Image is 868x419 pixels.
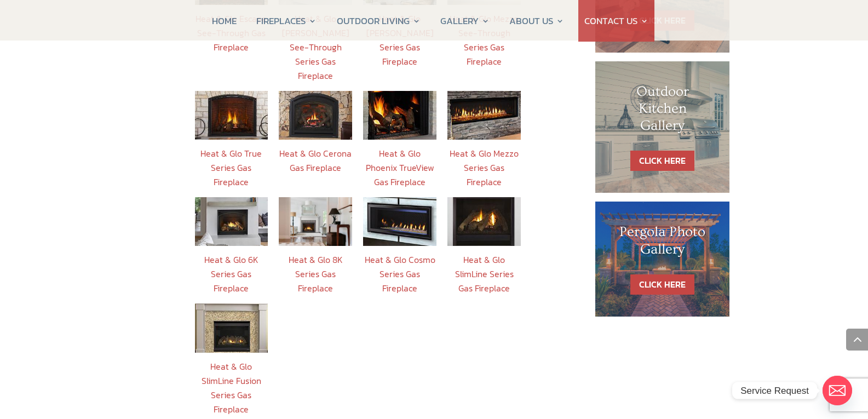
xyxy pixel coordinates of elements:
[204,253,258,295] a: Heat & Glo 6K Series Gas Fireplace
[200,147,262,188] a: Heat & Glo True Series Gas Fireplace
[447,197,521,246] img: HNG_gasFP_SL-950TR-E_195x177
[366,147,434,188] a: Heat & Glo Phoenix TrueView Gas Fireplace
[279,197,352,246] img: 12_8KX_GMLoftFront_Malone-Mantel_room_7124
[450,12,519,68] a: Heat & Glo Mezzo See-Through Series Gas Fireplace
[279,91,352,140] img: Cerona_36_-Photo_Angle_Room_CReilmann_110744_195x177
[630,151,694,171] a: CLICK HERE
[282,12,349,82] a: Heat & Glo [PERSON_NAME] See-Through Series Gas Fireplace
[365,253,435,295] a: Heat & Glo Cosmo Series Gas Fireplace
[202,360,261,416] a: Heat & Glo SlimLine Fusion Series Gas Fireplace
[196,12,267,54] a: Heat & Glo Escape See-Through Gas Fireplace
[279,147,352,174] a: Heat & Glo Cerona Gas Fireplace
[447,91,521,140] img: MEZZO_195x177
[289,253,343,295] a: Heat & Glo 8K Series Gas Fireplace
[630,274,694,295] a: CLICK HERE
[823,376,852,405] a: Email
[363,197,436,246] img: Cosmo42_195x177
[363,91,436,140] img: Phoenix_TrueView_195x177
[366,12,434,68] a: Heat & Glo [PERSON_NAME] Series Gas Fireplace
[195,91,268,140] img: HNG_True_ForgedArchFront-_fireplace-jpg
[195,303,268,352] img: HNG-gasFP-SL750F-195x177
[617,223,708,263] h1: Pergola Photo Gallery
[617,83,708,140] h1: Outdoor Kitchen Gallery
[455,253,514,295] a: Heat & Glo SlimLine Series Gas Fireplace
[195,197,268,246] img: 6KX-CU_BK-CHAPEL_Cove_Gray_Non-Com_Shelf_AdobeStock_473656548_195x155
[450,147,519,188] a: Heat & Glo Mezzo Series Gas Fireplace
